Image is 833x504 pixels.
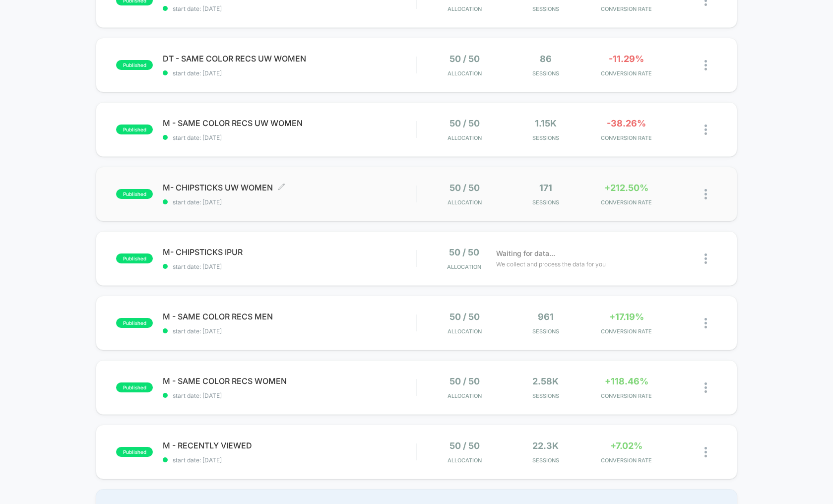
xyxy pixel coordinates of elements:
img: close [705,447,707,457]
span: Sessions [508,5,583,12]
span: start date: [DATE] [163,198,416,206]
span: start date: [DATE] [163,134,416,141]
span: M - SAME COLOR RECS MEN [163,312,416,321]
span: Sessions [508,392,583,399]
img: close [705,125,707,135]
span: Sessions [508,328,583,335]
span: 50 / 50 [449,118,480,128]
span: start date: [DATE] [163,263,416,270]
span: start date: [DATE] [163,456,416,464]
img: close [705,318,707,328]
span: CONVERSION RATE [588,199,664,206]
span: published [116,318,153,328]
span: start date: [DATE] [163,327,416,335]
span: CONVERSION RATE [588,328,664,335]
span: Sessions [508,134,583,141]
span: start date: [DATE] [163,5,416,12]
img: close [705,60,707,70]
span: 2.58k [532,376,559,386]
span: DT - SAME COLOR RECS UW WOMEN [163,54,416,63]
span: 1.15k [535,118,557,128]
img: close [705,253,707,264]
span: Sessions [508,457,583,464]
span: CONVERSION RATE [588,392,664,399]
span: 50 / 50 [449,376,480,386]
span: +17.19% [609,312,644,322]
span: M- CHIPSTICKS IPUR [163,247,416,257]
span: +212.50% [604,183,648,193]
span: Sessions [508,199,583,206]
span: CONVERSION RATE [588,70,664,77]
span: published [116,125,153,134]
span: Allocation [448,392,482,399]
span: published [116,382,153,392]
span: published [116,189,153,199]
span: 50 / 50 [449,441,480,451]
span: published [116,60,153,70]
span: 50 / 50 [449,183,480,193]
span: M - SAME COLOR RECS UW WOMEN [163,118,416,128]
span: Allocation [448,70,482,77]
span: Allocation [448,5,482,12]
span: M - SAME COLOR RECS WOMEN [163,376,416,386]
span: Allocation [448,457,482,464]
span: CONVERSION RATE [588,134,664,141]
span: start date: [DATE] [163,392,416,399]
span: 961 [538,312,554,322]
span: CONVERSION RATE [588,5,664,12]
span: 50 / 50 [449,247,479,257]
span: Waiting for data... [496,248,555,259]
span: -38.26% [607,118,646,128]
span: CONVERSION RATE [588,457,664,464]
span: 50 / 50 [449,54,480,64]
span: Allocation [448,134,482,141]
span: published [116,447,153,457]
span: M- CHIPSTICKS UW WOMEN [163,183,416,192]
span: 50 / 50 [449,312,480,322]
span: Sessions [508,70,583,77]
span: Allocation [447,263,481,270]
span: start date: [DATE] [163,69,416,77]
span: +7.02% [610,441,642,451]
span: +118.46% [605,376,648,386]
span: 22.3k [532,441,559,451]
span: published [116,253,153,263]
span: Allocation [448,328,482,335]
span: 171 [539,183,552,193]
span: Allocation [448,199,482,206]
span: 86 [540,54,552,64]
img: close [705,382,707,393]
span: M - RECENTLY VIEWED [163,441,416,450]
span: We collect and process the data for you [496,259,606,269]
span: -11.29% [609,54,644,64]
img: close [705,189,707,199]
